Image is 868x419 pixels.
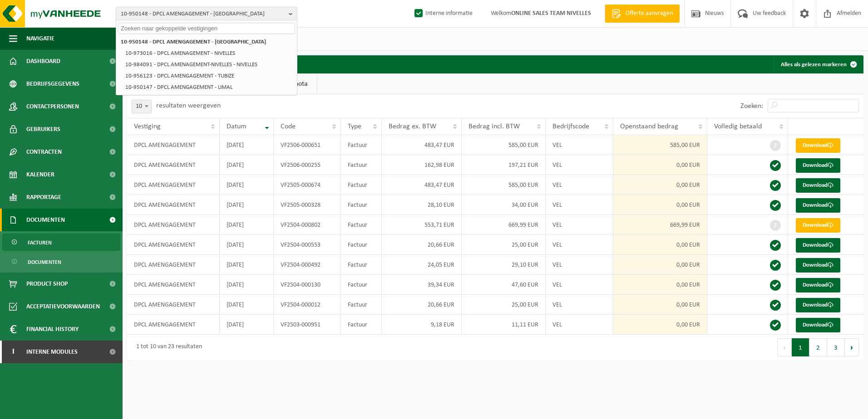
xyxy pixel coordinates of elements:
li: 10-956123 - DPCL AMENGAGEMENT - TUBIZE [123,70,295,82]
button: 2 [809,338,827,356]
td: VF2505-000674 [274,175,341,195]
td: 47,60 EUR [462,275,546,295]
td: 162,98 EUR [382,155,461,175]
span: Interne modules [26,341,78,363]
td: [DATE] [220,295,273,315]
td: 39,34 EUR [382,275,461,295]
td: DPCL AMENGAGEMENT [127,295,220,315]
span: Code [281,123,296,130]
button: Next [845,338,859,356]
td: 0,00 EUR [613,155,707,175]
td: [DATE] [220,195,273,215]
td: 197,21 EUR [462,155,546,175]
button: Alles als gelezen markeren [774,55,863,73]
span: 10 [132,100,151,113]
td: VEL [546,295,613,315]
td: Factuur [341,295,382,315]
button: 3 [827,338,845,356]
span: Bedrag incl. BTW [469,123,520,130]
button: 10-950148 - DPCL AMENGAGEMENT - [GEOGRAPHIC_DATA] [116,7,297,20]
td: DPCL AMENGAGEMENT [127,175,220,195]
td: 25,00 EUR [462,235,546,255]
a: Download [796,278,840,292]
span: Offerte aanvragen [623,9,675,18]
span: Financial History [26,318,79,341]
td: DPCL AMENGAGEMENT [127,275,220,295]
td: [DATE] [220,175,273,195]
a: Download [796,238,840,253]
td: 28,10 EUR [382,195,461,215]
td: 0,00 EUR [613,315,707,335]
td: VF2506-000255 [274,155,341,175]
a: Offerte aanvragen [605,5,680,23]
td: Factuur [341,195,382,215]
button: Previous [777,338,792,356]
td: 585,00 EUR [462,135,546,155]
td: VEL [546,135,613,155]
td: DPCL AMENGAGEMENT [127,135,220,155]
span: Facturen [28,234,52,251]
td: VEL [546,175,613,195]
span: Bedrijfsgegevens [26,73,79,95]
a: Download [796,218,840,233]
td: [DATE] [220,315,273,335]
span: 10 [132,100,152,113]
td: VEL [546,155,613,175]
td: 585,00 EUR [613,135,707,155]
td: Factuur [341,215,382,235]
a: Download [796,198,840,213]
td: 9,18 EUR [382,315,461,335]
td: VF2504-000553 [274,235,341,255]
span: Type [348,123,361,130]
td: 0,00 EUR [613,255,707,275]
td: DPCL AMENGAGEMENT [127,235,220,255]
a: Download [796,158,840,173]
td: 24,05 EUR [382,255,461,275]
a: Download [796,138,840,153]
td: Factuur [341,135,382,155]
td: VEL [546,195,613,215]
input: Zoeken naar gekoppelde vestigingen [118,23,295,34]
span: Documenten [26,209,65,231]
td: 34,00 EUR [462,195,546,215]
td: 0,00 EUR [613,175,707,195]
a: Documenten [2,253,120,270]
span: Contracten [26,141,62,163]
div: 1 tot 10 van 23 resultaten [132,339,202,356]
td: 0,00 EUR [613,235,707,255]
span: I [9,341,17,363]
td: Factuur [341,315,382,335]
td: [DATE] [220,275,273,295]
span: Openstaand bedrag [620,123,678,130]
td: DPCL AMENGAGEMENT [127,255,220,275]
strong: ONLINE SALES TEAM NIVELLES [511,10,591,17]
td: 0,00 EUR [613,275,707,295]
td: 669,99 EUR [462,215,546,235]
td: 29,10 EUR [462,255,546,275]
td: Factuur [341,235,382,255]
span: Product Shop [26,273,68,295]
span: Rapportage [26,186,61,209]
td: VEL [546,235,613,255]
td: 585,00 EUR [462,175,546,195]
td: DPCL AMENGAGEMENT [127,155,220,175]
li: 10-973016 - DPCL AMENAGEMENT - NIVELLES [123,48,295,59]
td: 25,00 EUR [462,295,546,315]
td: Factuur [341,175,382,195]
td: VF2506-000651 [274,135,341,155]
span: Datum [227,123,247,130]
td: VF2504-000012 [274,295,341,315]
span: Dashboard [26,50,60,73]
a: Download [796,298,840,312]
label: resultaten weergeven [156,102,221,109]
td: 11,11 EUR [462,315,546,335]
td: VF2505-000328 [274,195,341,215]
td: VF2503-000951 [274,315,341,335]
span: Acceptatievoorwaarden [26,295,100,318]
td: VEL [546,275,613,295]
strong: 10-950148 - DPCL AMENGAGEMENT - [GEOGRAPHIC_DATA] [121,39,266,45]
span: Documenten [28,253,61,271]
td: VEL [546,315,613,335]
td: 20,66 EUR [382,235,461,255]
td: 669,99 EUR [613,215,707,235]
